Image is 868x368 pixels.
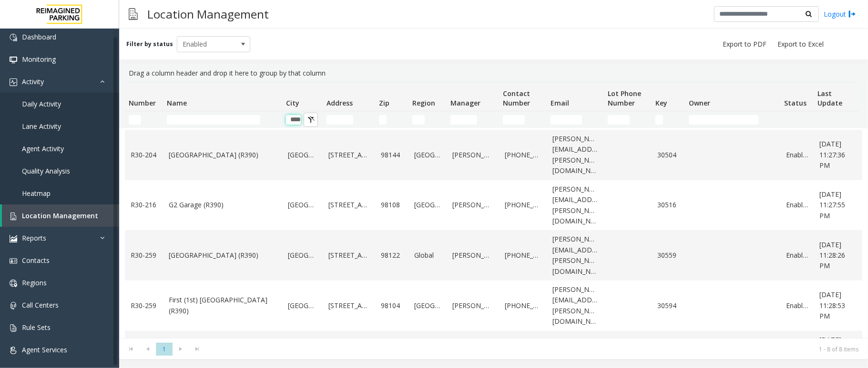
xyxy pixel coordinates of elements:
td: Number Filter [125,111,163,128]
span: Number [129,98,156,107]
a: [GEOGRAPHIC_DATA] [288,300,317,311]
a: [PERSON_NAME][EMAIL_ADDRESS][PERSON_NAME][DOMAIN_NAME] [552,134,598,176]
td: Email Filter [547,111,604,128]
a: [PHONE_NUMBER] [505,300,541,311]
img: 'icon' [10,213,17,220]
img: 'icon' [10,347,17,354]
img: logout [848,9,856,19]
h3: Location Management [143,2,274,26]
a: 98122 [381,250,403,261]
td: Key Filter [652,111,685,128]
a: [STREET_ADDRESS] [328,300,369,311]
a: R30-259 [131,300,157,311]
span: Owner [689,98,710,107]
a: 98104 [381,300,403,311]
a: R30-259 [131,250,157,261]
td: Owner Filter [685,111,780,128]
button: Clear [304,113,318,127]
span: Agent Activity [22,144,64,153]
span: Export to Excel [777,39,824,49]
a: [DATE] 11:28:26 PM [819,240,856,271]
a: [DATE] 11:28:53 PM [819,290,856,321]
a: [DATE] 11:27:36 PM [819,139,856,171]
span: Reports [22,233,46,242]
td: Region Filter [408,111,447,128]
input: Owner Filter [689,115,758,125]
span: Contact Number [503,89,530,107]
a: [GEOGRAPHIC_DATA] (R390) [169,150,276,160]
a: [GEOGRAPHIC_DATA] [414,300,441,311]
img: 'icon' [10,235,17,242]
span: Name [167,98,187,107]
a: [PHONE_NUMBER] [505,150,541,160]
a: [DATE] 03:56:34 PM [819,335,856,367]
span: Heatmap [22,189,51,198]
span: Manager [450,98,480,107]
input: Number Filter [129,115,141,125]
span: Agent Services [22,345,67,354]
span: [DATE] 03:56:34 PM [819,335,845,366]
a: [PERSON_NAME][EMAIL_ADDRESS][PERSON_NAME][DOMAIN_NAME] [552,184,598,227]
a: Enabled [786,150,808,160]
td: Manager Filter [447,111,499,128]
div: Drag a column header and drop it here to group by that column [125,64,862,82]
a: [GEOGRAPHIC_DATA] [414,200,441,210]
img: 'icon' [10,280,17,287]
a: R30-216 [131,200,157,210]
a: Logout [824,9,856,19]
input: Manager Filter [450,115,477,125]
a: [GEOGRAPHIC_DATA] (R390) [169,250,276,261]
a: G2 Garage (R390) [169,200,276,210]
a: [GEOGRAPHIC_DATA] [288,150,317,160]
span: Call Centers [22,300,59,310]
td: City Filter [282,111,323,128]
input: Region Filter [412,115,425,125]
label: Filter by status [126,40,173,48]
span: [DATE] 11:27:36 PM [819,139,845,170]
span: [DATE] 11:28:53 PM [819,290,845,320]
span: Region [412,98,435,107]
td: Status Filter [780,111,814,128]
span: City [286,98,299,107]
a: Location Management [2,204,119,227]
img: 'icon' [10,302,17,310]
a: Enabled [786,200,808,210]
span: Last Update [817,89,842,107]
input: Email Filter [551,115,582,125]
span: Dashboard [22,32,56,41]
span: Quality Analysis [22,166,70,175]
a: 98144 [381,150,403,160]
input: Key Filter [655,115,663,125]
span: Address [327,98,353,107]
th: Status [780,83,814,111]
a: [PHONE_NUMBER] [505,200,541,210]
a: Global [414,250,441,261]
a: [DATE] 11:27:55 PM [819,189,856,221]
a: [PERSON_NAME] [452,150,493,160]
span: Location Management [22,211,98,220]
img: 'icon' [10,257,17,265]
a: [PERSON_NAME] [452,200,493,210]
a: 30559 [657,250,679,261]
a: [PHONE_NUMBER] [505,250,541,261]
a: Enabled [786,250,808,261]
a: 98108 [381,200,403,210]
a: [PERSON_NAME][EMAIL_ADDRESS][PERSON_NAME][DOMAIN_NAME] [552,284,598,327]
span: Email [551,98,569,107]
span: [DATE] 11:27:55 PM [819,190,845,220]
input: City Filter [286,115,301,125]
div: Data table [119,82,868,338]
span: Lane Activity [22,122,61,131]
a: [PERSON_NAME] [452,250,493,261]
span: [DATE] 11:28:26 PM [819,240,845,271]
a: [STREET_ADDRESS] [328,200,369,210]
span: Contacts [22,256,50,265]
td: Contact Number Filter [499,111,547,128]
td: Last Update Filter [814,111,861,128]
input: Name Filter [167,115,260,125]
input: Zip Filter [379,115,387,125]
span: Zip [379,98,389,107]
td: Address Filter [323,111,375,128]
span: Key [655,98,667,107]
span: Activity [22,77,44,86]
